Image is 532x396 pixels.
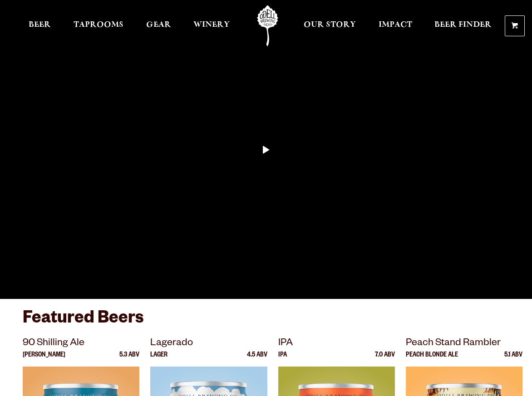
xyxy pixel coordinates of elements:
p: 7.0 ABV [375,352,395,367]
span: Impact [379,21,412,29]
span: Our Story [304,21,356,29]
p: 5.3 ABV [119,352,139,367]
p: Lagerado [150,336,267,352]
a: Our Story [298,5,362,46]
p: 4.5 ABV [247,352,267,367]
a: Impact [373,5,418,46]
p: IPA [278,336,395,352]
a: Winery [187,5,236,46]
span: Taprooms [74,21,123,29]
span: Winery [193,21,230,29]
a: Gear [140,5,177,46]
p: Lager [150,352,167,367]
span: Beer [29,21,51,29]
p: Peach Stand Rambler [406,336,522,352]
a: Odell Home [251,5,285,46]
a: Beer [23,5,57,46]
p: Peach Blonde Ale [406,352,458,367]
a: Taprooms [68,5,129,46]
span: Beer Finder [434,21,492,29]
p: 5.1 ABV [504,352,522,367]
span: Gear [146,21,171,29]
h3: Featured Beers [23,308,509,336]
p: [PERSON_NAME] [23,352,65,367]
p: 90 Shilling Ale [23,336,139,352]
a: Beer Finder [429,5,498,46]
p: IPA [278,352,287,367]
